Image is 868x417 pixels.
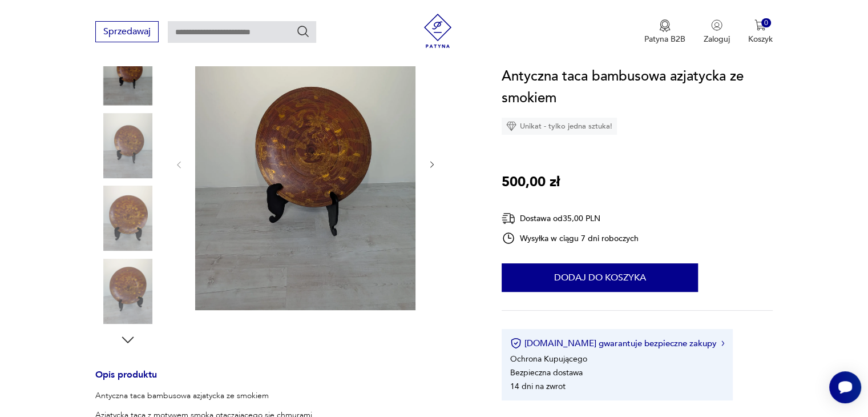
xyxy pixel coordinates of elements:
img: Zdjęcie produktu Antyczna taca bambusowa azjatycka ze smokiem [95,113,160,178]
iframe: Smartsupp widget button [829,371,861,403]
button: Zaloguj [704,19,730,45]
img: Zdjęcie produktu Antyczna taca bambusowa azjatycka ze smokiem [95,186,160,251]
img: Ikona certyfikatu [510,338,522,349]
div: 0 [761,18,771,28]
img: Ikona medalu [659,19,671,32]
a: Sprzedawaj [95,29,159,37]
button: 0Koszyk [748,19,773,45]
img: Zdjęcie produktu Antyczna taca bambusowa azjatycka ze smokiem [95,259,160,324]
img: Patyna - sklep z meblami i dekoracjami vintage [421,14,455,48]
img: Ikona koszyka [754,19,766,31]
a: Ikona medaluPatyna B2B [644,19,685,45]
p: Antyczna taca bambusowa azjatycka ze smokiem [95,390,362,402]
li: Ochrona Kupującego [510,354,587,364]
img: Ikona strzałki w prawo [721,340,725,346]
div: Dostawa od 35,00 PLN [502,211,639,226]
button: Dodaj do koszyka [502,263,698,292]
img: Ikona dostawy [502,211,515,226]
li: 14 dni na zwrot [510,381,566,392]
h1: Antyczna taca bambusowa azjatycka ze smokiem [502,66,773,109]
p: Patyna B2B [644,34,685,45]
button: Patyna B2B [644,19,685,45]
p: Koszyk [748,34,773,45]
div: Unikat - tylko jedna sztuka! [502,118,617,135]
img: Ikona diamentu [506,121,516,131]
button: Sprzedawaj [95,21,159,42]
button: [DOMAIN_NAME] gwarantuje bezpieczne zakupy [510,338,724,349]
img: Ikonka użytkownika [711,19,722,31]
h3: Opis produktu [95,371,474,390]
img: Zdjęcie produktu Antyczna taca bambusowa azjatycka ze smokiem [95,40,160,105]
button: Szukaj [296,25,310,38]
li: Bezpieczna dostawa [510,367,583,378]
p: 500,00 zł [502,171,560,193]
div: Wysyłka w ciągu 7 dni roboczych [502,231,639,245]
p: Zaloguj [704,34,730,45]
img: Zdjęcie produktu Antyczna taca bambusowa azjatycka ze smokiem [195,17,415,310]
